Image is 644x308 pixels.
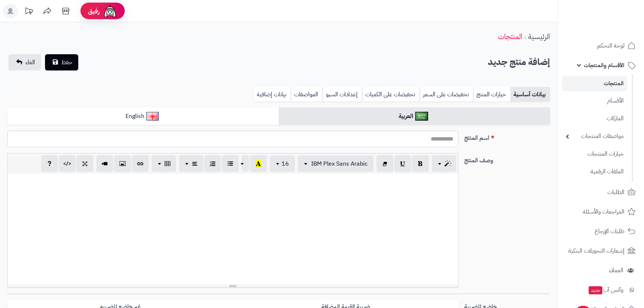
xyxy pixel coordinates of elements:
[103,4,117,18] img: ai-face.png
[562,281,640,299] a: وآتس آبجديد
[562,203,640,221] a: المراجعات والأسئلة
[279,107,550,125] a: العربية
[488,55,550,70] h2: إضافة منتج جديد
[595,226,624,236] span: طلبات الإرجاع
[61,58,72,67] span: حفظ
[461,153,553,165] label: وصف المنتج
[609,265,623,276] span: العملاء
[473,87,510,102] a: خيارات المنتج
[323,87,362,102] a: إعدادات السيو
[146,112,159,121] img: English
[562,222,640,240] a: طلبات الإرجاع
[562,262,640,279] a: العملاء
[7,107,279,125] a: English
[282,159,289,168] span: 16
[415,112,428,121] img: العربية
[20,4,38,20] a: تحديثات المنصة
[597,41,624,51] span: لوحة التحكم
[589,286,602,294] span: جديد
[498,31,522,42] a: المنتجات
[362,87,420,102] a: تخفيضات على الكميات
[584,60,624,70] span: الأقسام والمنتجات
[8,54,41,70] a: الغاء
[562,242,640,260] a: إشعارات التحويلات البنكية
[562,164,627,180] a: الملفات الرقمية
[25,58,35,67] span: الغاء
[562,76,627,91] a: المنتجات
[562,111,627,127] a: الماركات
[291,87,323,102] a: المواصفات
[583,207,624,217] span: المراجعات والأسئلة
[311,159,368,168] span: IBM Plex Sans Arabic
[562,183,640,201] a: الطلبات
[45,54,78,70] button: حفظ
[594,17,637,32] img: logo-2.png
[461,131,553,142] label: اسم المنتج
[607,187,624,197] span: الطلبات
[528,31,550,42] a: الرئيسية
[270,156,295,172] button: 16
[562,146,627,162] a: خيارات المنتجات
[562,93,627,109] a: الأقسام
[588,285,623,295] span: وآتس آب
[298,156,373,172] button: IBM Plex Sans Arabic
[88,7,100,15] span: رفيق
[562,37,640,55] a: لوحة التحكم
[510,87,550,102] a: بيانات أساسية
[562,128,627,144] a: مواصفات المنتجات
[568,246,624,256] span: إشعارات التحويلات البنكية
[254,87,291,102] a: بيانات إضافية
[420,87,473,102] a: تخفيضات على السعر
